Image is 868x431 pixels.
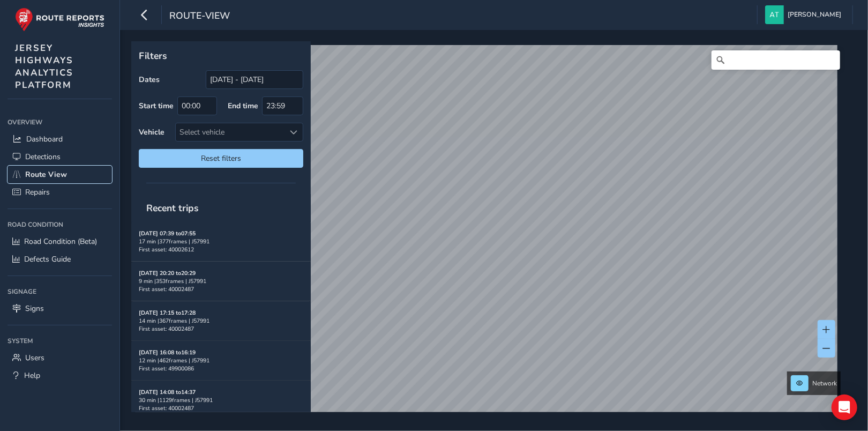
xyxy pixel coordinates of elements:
span: [PERSON_NAME] [788,5,841,24]
input: Search [712,50,840,70]
span: Signs [25,303,44,314]
span: Help [24,370,40,381]
a: Help [8,367,112,384]
label: Dates [139,75,160,85]
img: rr logo [15,8,104,32]
div: Road Condition [8,217,112,233]
div: 17 min | 377 frames | J57991 [139,237,303,246]
span: Road Condition (Beta) [24,236,97,247]
img: diamond-layout [765,5,784,24]
label: Vehicle [139,127,164,137]
button: Reset filters [139,149,303,168]
span: Recent trips [139,194,206,222]
span: JERSEY HIGHWAYS ANALYTICS PLATFORM [15,42,73,91]
div: 9 min | 353 frames | J57991 [139,277,303,285]
a: Defects Guide [8,250,112,268]
div: 30 min | 1129 frames | J57991 [139,396,303,404]
div: Open Intercom Messenger [832,395,857,420]
span: Defects Guide [24,254,71,264]
strong: [DATE] 16:08 to 16:19 [139,348,196,356]
span: First asset: 40002487 [139,404,194,412]
span: First asset: 40002612 [139,246,194,254]
span: First asset: 40002487 [139,325,194,333]
span: Route View [25,169,67,180]
div: 14 min | 367 frames | J57991 [139,317,303,325]
label: End time [228,101,258,111]
span: Detections [25,152,61,162]
div: Overview [8,114,112,130]
strong: [DATE] 14:08 to 14:37 [139,388,196,396]
a: Route View [8,166,112,183]
a: Repairs [8,183,112,201]
span: Repairs [25,187,50,197]
div: Signage [8,284,112,300]
div: System [8,333,112,349]
button: [PERSON_NAME] [765,5,845,24]
span: route-view [169,9,230,24]
p: Filters [139,49,303,63]
span: Network [812,379,837,388]
strong: [DATE] 07:39 to 07:55 [139,229,196,237]
span: First asset: 40002487 [139,285,194,293]
canvas: Map [135,45,837,425]
span: Reset filters [147,153,295,164]
a: Dashboard [8,130,112,148]
div: Select vehicle [176,123,285,141]
div: 12 min | 462 frames | J57991 [139,356,303,365]
a: Signs [8,300,112,317]
span: First asset: 49900086 [139,365,194,373]
strong: [DATE] 20:20 to 20:29 [139,269,196,277]
a: Road Condition (Beta) [8,233,112,250]
label: Start time [139,101,174,111]
span: Dashboard [26,134,63,144]
strong: [DATE] 17:15 to 17:28 [139,309,196,317]
a: Users [8,349,112,367]
span: Users [25,353,44,363]
a: Detections [8,148,112,166]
